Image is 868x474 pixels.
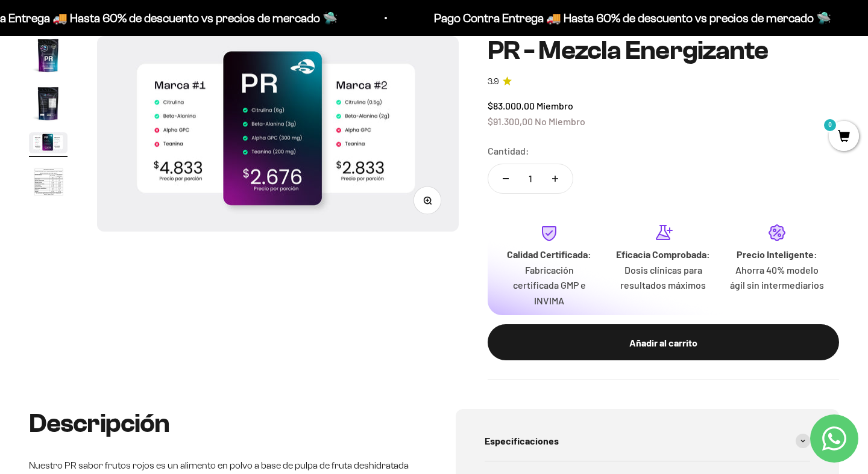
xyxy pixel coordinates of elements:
a: 0 [829,131,859,144]
button: Enviar [197,179,250,200]
span: No Miembro [535,115,585,127]
p: Ahorra 40% modelo ágil sin intermediarios [730,262,825,293]
strong: Eficacia Comprobada: [616,248,710,260]
strong: Calidad Certificada: [507,248,591,260]
p: ¿Qué te daría la seguridad final para añadir este producto a tu carrito? [14,19,250,47]
div: La confirmación de la pureza de los ingredientes. [14,141,250,173]
label: Cantidad: [488,143,529,159]
span: Miembro [536,100,573,111]
button: Ir al artículo 3 [29,132,68,157]
h1: PR - Mezcla Energizante [488,36,839,65]
h2: Descripción [29,409,412,438]
p: Pago Contra Entrega 🚚 Hasta 60% de descuento vs precios de mercado 🛸 [330,8,727,28]
button: Ir al artículo 2 [29,84,68,126]
button: Añadir al carrito [488,324,839,360]
button: Ir al artículo 4 [29,163,68,206]
mark: 0 [823,118,837,132]
div: Un mensaje de garantía de satisfacción visible. [14,117,250,138]
button: Aumentar cantidad [538,164,573,193]
span: 3.9 [488,75,499,88]
summary: Especificaciones [485,421,810,461]
img: PR - Mezcla Energizante [29,132,68,153]
button: Reducir cantidad [488,164,523,193]
span: $83.000,00 [488,100,535,111]
a: 3.93.9 de 5.0 estrellas [488,75,839,88]
span: Enviar [198,179,248,200]
p: Fabricación certificada GMP e INVIMA [502,262,597,309]
img: PR - Mezcla Energizante [29,163,68,203]
span: Especificaciones [485,433,559,449]
div: Un aval de expertos o estudios clínicos en la página. [14,57,250,90]
div: Más detalles sobre la fecha exacta de entrega. [14,93,250,114]
span: $91.300,00 [488,115,533,127]
img: PR - Mezcla Energizante [97,36,459,231]
img: PR - Mezcla Energizante [29,36,68,75]
img: PR - Mezcla Energizante [29,84,68,123]
div: Añadir al carrito [512,335,815,351]
p: Dosis clínicas para resultados máximos [616,262,711,293]
strong: Precio Inteligente: [737,248,817,260]
button: Ir al artículo 1 [29,36,68,78]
